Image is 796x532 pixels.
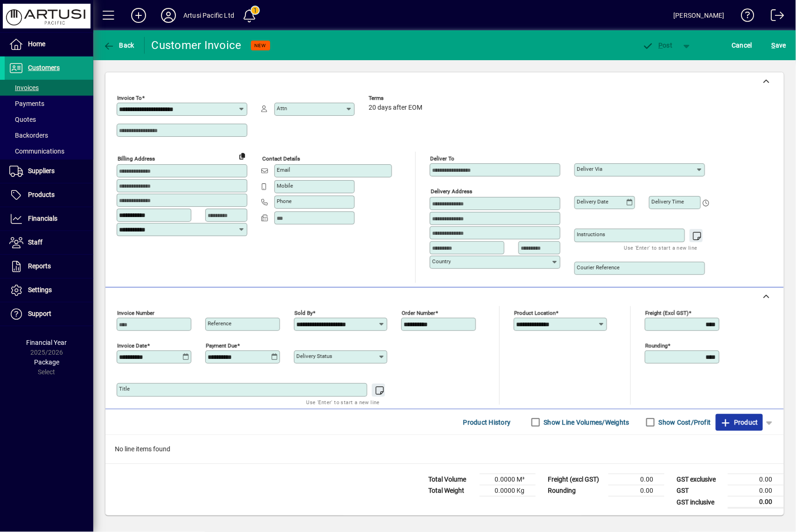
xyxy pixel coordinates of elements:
td: GST exclusive [672,474,728,485]
span: Financial Year [27,339,67,346]
td: 0.0000 M³ [480,474,536,485]
td: 0.00 [728,497,784,508]
mat-label: Deliver To [430,155,454,162]
div: Customer Invoice [152,38,242,53]
mat-label: Email [277,167,290,173]
mat-label: Deliver via [577,166,602,172]
span: Product [720,415,758,430]
button: Cancel [730,37,755,54]
td: Total Weight [424,485,480,497]
a: Staff [5,231,93,254]
app-page-header-button: Back [93,37,145,54]
td: 0.00 [728,485,784,497]
a: Suppliers [5,160,93,183]
span: 20 days after EOM [369,104,422,112]
mat-label: Invoice To [117,95,142,101]
span: Home [28,40,45,48]
span: P [659,42,663,49]
a: Payments [5,96,93,112]
mat-label: Payment due [206,343,237,349]
span: Customers [28,64,60,71]
div: [PERSON_NAME] [674,8,725,23]
td: 0.00 [608,485,664,497]
span: Support [28,310,51,317]
a: Backorders [5,127,93,143]
mat-label: Delivery status [296,353,332,359]
span: Package [34,358,59,366]
button: Profile [154,7,183,24]
mat-label: Invoice number [117,310,154,316]
mat-hint: Use 'Enter' to start a new line [307,397,380,407]
td: 0.00 [728,474,784,485]
a: Reports [5,255,93,278]
mat-label: Attn [277,105,287,112]
mat-label: Reference [208,320,231,327]
a: Home [5,33,93,56]
a: Invoices [5,80,93,96]
a: Logout [764,2,784,32]
span: Reports [28,262,51,270]
a: Knowledge Base [734,2,754,32]
td: Total Volume [424,474,480,485]
span: Settings [28,286,52,294]
button: Back [101,37,137,54]
a: Products [5,183,93,207]
span: Product History [463,415,511,430]
a: Financials [5,207,93,231]
td: Rounding [543,485,608,497]
span: ave [772,38,786,53]
span: Financials [28,215,57,222]
div: No line items found [105,435,784,463]
a: Support [5,302,93,326]
span: S [772,42,775,49]
td: Freight (excl GST) [543,474,608,485]
span: Quotes [9,116,36,123]
span: Products [28,191,55,198]
span: Terms [369,95,425,101]
button: Post [638,37,677,54]
td: GST [672,485,728,497]
span: Payments [9,100,44,107]
mat-label: Mobile [277,182,293,189]
mat-label: Freight (excl GST) [645,310,689,316]
span: Back [103,42,134,49]
label: Show Line Volumes/Weights [542,418,629,427]
mat-label: Country [432,258,451,265]
td: GST inclusive [672,497,728,508]
button: Save [769,37,789,54]
span: Communications [9,147,64,155]
mat-label: Title [119,385,130,392]
mat-hint: Use 'Enter' to start a new line [624,242,698,253]
span: NEW [255,42,266,49]
span: Backorders [9,132,48,139]
button: Add [124,7,154,24]
mat-label: Rounding [645,343,668,349]
a: Quotes [5,112,93,127]
td: 0.00 [608,474,664,485]
mat-label: Product location [514,310,556,316]
mat-label: Delivery time [651,198,684,205]
button: Product [716,414,763,431]
a: Settings [5,279,93,302]
span: ost [642,42,673,49]
mat-label: Order number [402,310,435,316]
mat-label: Invoice date [117,343,147,349]
a: Communications [5,143,93,159]
span: Invoices [9,84,39,91]
mat-label: Courier Reference [577,264,620,271]
mat-label: Delivery date [577,198,608,205]
button: Product History [460,414,515,431]
button: Copy to Delivery address [235,148,250,163]
span: Cancel [732,38,753,53]
mat-label: Phone [277,198,292,204]
mat-label: Sold by [294,310,313,316]
span: Staff [28,238,42,246]
td: 0.0000 Kg [480,485,536,497]
div: Artusi Pacific Ltd [183,8,234,23]
span: Suppliers [28,167,55,175]
mat-label: Instructions [577,231,605,238]
label: Show Cost/Profit [657,418,711,427]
